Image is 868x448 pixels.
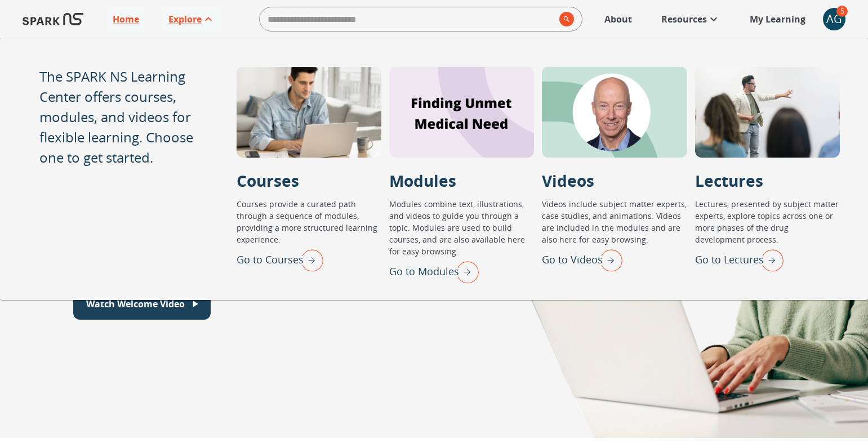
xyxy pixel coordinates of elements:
p: Videos include subject matter experts, case studies, and animations. Videos are included in the m... [542,198,687,245]
img: Logo of SPARK at Stanford [23,6,83,33]
p: Resources [661,12,707,26]
div: Lectures [695,66,840,158]
button: account of current user [823,8,845,30]
div: Go to Courses [237,245,323,275]
p: Go to Lectures [695,252,764,267]
p: Lectures [695,169,763,192]
p: Modules combine text, illustrations, and videos to guide you through a topic. Modules are used to... [389,198,534,257]
button: search [555,7,574,31]
p: Courses provide a curated path through a sequence of modules, providing a more structured learnin... [237,198,381,245]
div: AG [823,8,845,30]
img: right arrow [594,245,622,275]
p: Watch Welcome Video [86,297,185,311]
p: Explore [168,12,202,26]
a: About [599,7,638,32]
p: Modules [389,169,456,192]
a: My Learning [744,7,812,32]
p: Go to Videos [542,252,603,267]
p: Videos [542,169,594,192]
p: Lectures, presented by subject matter experts, explore topics across one or more phases of the dr... [695,198,840,245]
a: Explore [163,7,221,32]
div: Courses [237,66,381,158]
div: Modules [389,66,534,158]
div: Go to Lectures [695,245,784,275]
p: My Learning [750,12,805,26]
img: right arrow [451,257,479,286]
div: Go to Modules [389,257,479,286]
button: Watch Welcome Video [73,288,211,320]
p: About [604,12,632,26]
a: Home [107,7,145,32]
div: Videos [542,66,687,158]
a: Resources [656,7,726,32]
p: Courses [237,169,299,192]
p: Go to Modules [389,264,459,279]
img: right arrow [295,245,323,275]
div: Go to Videos [542,245,622,275]
p: Go to Courses [237,252,304,267]
p: Home [113,12,139,26]
img: right arrow [755,245,784,275]
p: The SPARK NS Learning Center offers courses, modules, and videos for flexible learning. Choose on... [39,66,197,168]
span: 5 [836,6,848,17]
